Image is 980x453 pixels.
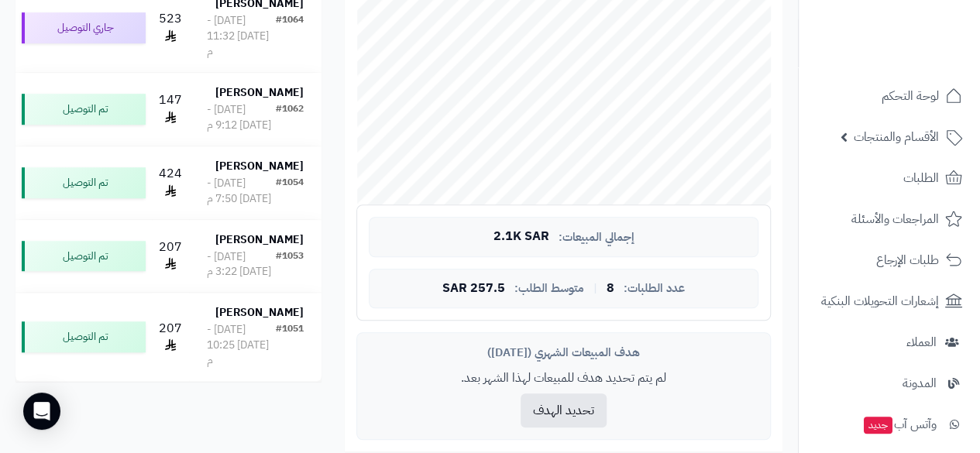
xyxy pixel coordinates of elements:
[152,73,189,146] td: 147
[854,126,939,148] span: الأقسام والمنتجات
[851,208,939,230] span: المراجعات والأسئلة
[22,167,146,198] div: تم التوصيل
[152,293,189,381] td: 207
[23,393,60,430] div: Open Intercom Messenger
[607,282,614,296] span: 8
[875,42,965,74] img: logo-2.png
[808,242,971,279] a: طلبات الإرجاع
[207,176,276,207] div: [DATE] - [DATE] 7:50 م
[215,158,304,174] strong: [PERSON_NAME]
[207,249,276,280] div: [DATE] - [DATE] 3:22 م
[903,167,939,189] span: الطلبات
[215,304,304,321] strong: [PERSON_NAME]
[152,220,189,293] td: 207
[276,13,304,60] div: #1064
[276,176,304,207] div: #1054
[276,322,304,369] div: #1051
[559,231,634,244] span: إجمالي المبيعات:
[808,77,971,115] a: لوحة التحكم
[864,417,892,434] span: جديد
[514,282,584,295] span: متوسط الطلب:
[369,369,758,387] p: لم يتم تحديد هدف للمبيعات لهذا الشهر بعد.
[821,290,939,312] span: إشعارات التحويلات البنكية
[493,230,549,244] span: 2.1K SAR
[22,241,146,272] div: تم التوصيل
[876,249,939,271] span: طلبات الإرجاع
[369,345,758,361] div: هدف المبيعات الشهري ([DATE])
[808,406,971,443] a: وآتس آبجديد
[521,393,607,427] button: تحديد الهدف
[593,283,597,294] span: |
[22,12,146,43] div: جاري التوصيل
[276,102,304,133] div: #1062
[862,414,937,435] span: وآتس آب
[808,365,971,402] a: المدونة
[207,322,276,369] div: [DATE] - [DATE] 10:25 م
[22,94,146,125] div: تم التوصيل
[22,321,146,352] div: تم التوصيل
[152,146,189,219] td: 424
[906,331,937,353] span: العملاء
[442,282,505,296] span: 257.5 SAR
[808,324,971,361] a: العملاء
[808,160,971,197] a: الطلبات
[808,283,971,320] a: إشعارات التحويلات البنكية
[207,102,276,133] div: [DATE] - [DATE] 9:12 م
[207,13,276,60] div: [DATE] - [DATE] 11:32 م
[215,232,304,248] strong: [PERSON_NAME]
[624,282,685,295] span: عدد الطلبات:
[882,85,939,107] span: لوحة التحكم
[276,249,304,280] div: #1053
[903,372,937,394] span: المدونة
[215,84,304,101] strong: [PERSON_NAME]
[808,201,971,238] a: المراجعات والأسئلة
